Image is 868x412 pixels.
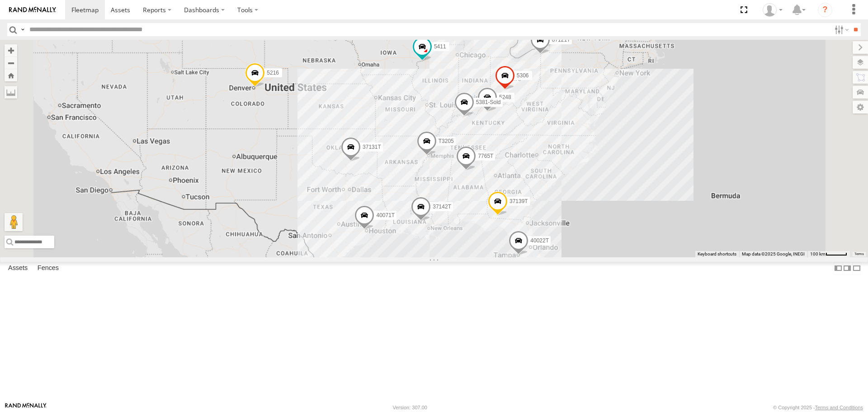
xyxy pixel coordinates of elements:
[433,204,451,210] span: 37142T
[267,70,279,76] span: 5216
[818,3,832,17] i: ?
[854,252,864,256] a: Terms (opens in new tab)
[5,44,17,57] button: Zoom in
[476,99,501,106] span: 5381-Sold
[831,23,850,36] label: Search Filter Options
[815,405,863,410] a: Terms and Conditions
[434,44,446,50] span: 5411
[19,23,26,36] label: Search Query
[5,86,17,99] label: Measure
[5,57,17,69] button: Zoom out
[509,199,528,205] span: 37139T
[698,251,736,257] button: Keyboard shortcuts
[530,238,549,244] span: 40022T
[9,7,56,13] img: rand-logo.svg
[5,69,17,81] button: Zoom Home
[4,262,32,275] label: Assets
[393,405,427,410] div: Version: 307.00
[5,403,47,412] a: Visit our Website
[33,262,63,275] label: Fences
[807,251,850,257] button: Map Scale: 100 km per 44 pixels
[478,153,493,159] span: 7765T
[363,144,381,150] span: 37131T
[852,262,861,275] label: Hide Summary Table
[834,262,843,275] label: Dock Summary Table to the Left
[517,72,529,79] span: 5306
[439,138,454,145] span: T3205
[742,251,805,256] span: Map data ©2025 Google, INEGI
[773,405,863,410] div: © Copyright 2025 -
[843,262,852,275] label: Dock Summary Table to the Right
[499,95,511,101] span: 5248
[759,3,786,17] div: Dwight Wallace
[552,37,571,43] span: 87121T
[853,101,868,114] label: Map Settings
[5,213,23,231] button: Drag Pegman onto the map to open Street View
[810,251,826,256] span: 100 km
[376,212,395,218] span: 40071T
